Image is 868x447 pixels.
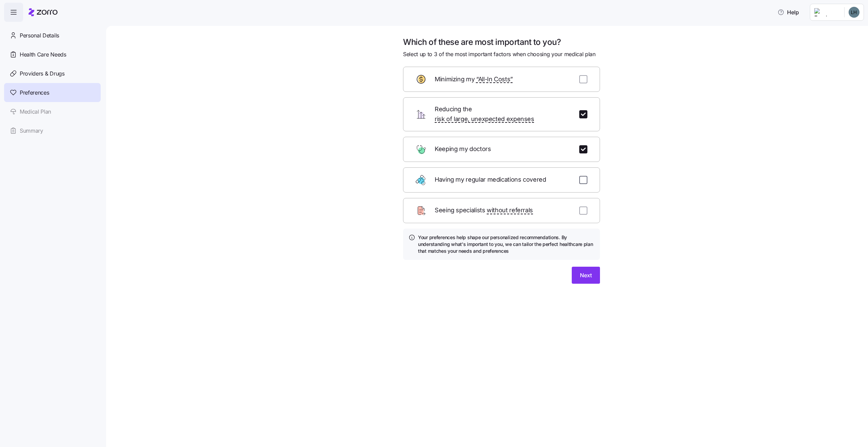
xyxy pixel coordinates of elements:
[4,45,101,64] a: Health Care Needs
[435,104,571,124] span: Reducing the
[20,69,65,78] span: Providers & Drugs
[849,7,859,18] img: 79aca3f081e8eeab8a0090b5545932cf
[20,88,49,97] span: Preferences
[4,64,101,83] a: Providers & Drugs
[814,8,839,16] img: Employer logo
[20,31,59,40] span: Personal Details
[435,144,493,154] span: Keeping my doctors
[476,74,513,84] span: “All-In Costs”
[435,74,513,84] span: Minimizing my
[4,26,101,45] a: Personal Details
[435,114,534,124] span: risk of large, unexpected expenses
[418,234,595,255] h4: Your preferences help shape our personalized recommendations. By understanding what's important t...
[20,50,66,59] span: Health Care Needs
[435,205,533,215] span: Seeing specialists
[487,205,533,215] span: without referrals
[435,175,548,185] span: Having my regular medications covered
[403,50,596,59] span: Select up to 3 of the most important factors when choosing your medical plan
[403,37,600,47] h1: Which of these are most important to you?
[778,8,799,16] span: Help
[580,271,592,279] span: Next
[772,5,804,19] button: Help
[4,83,101,102] a: Preferences
[572,267,600,284] button: Next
